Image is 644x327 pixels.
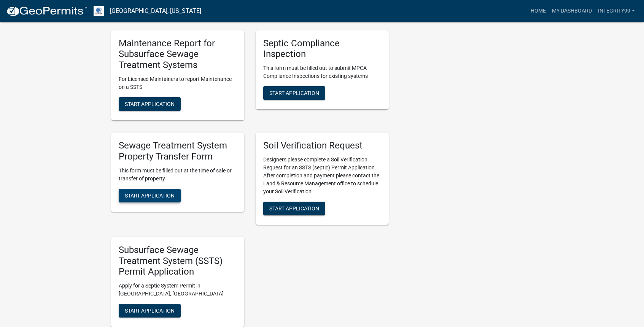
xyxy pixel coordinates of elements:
a: Integrity99 [595,4,638,18]
button: Start Application [119,304,181,318]
h5: Soil Verification Request [263,140,381,151]
span: Start Application [125,192,175,198]
a: Home [528,4,549,18]
button: Start Application [263,86,325,100]
a: [GEOGRAPHIC_DATA], [US_STATE] [110,5,201,17]
span: Start Application [125,101,175,107]
span: Start Application [269,90,319,96]
span: Start Application [269,205,319,211]
h5: Subsurface Sewage Treatment System (SSTS) Permit Application [119,245,237,277]
p: This form must be filled out at the time of sale or transfer of property [119,167,237,183]
p: For Licensed Maintainers to report Maintenance on a SSTS [119,75,237,91]
h5: Maintenance Report for Subsurface Sewage Treatment Systems [119,38,237,71]
a: My Dashboard [549,4,595,18]
span: Start Application [125,308,175,314]
p: Apply for a Septic System Permit in [GEOGRAPHIC_DATA], [GEOGRAPHIC_DATA] [119,282,237,298]
button: Start Application [119,97,181,111]
h5: Septic Compliance Inspection [263,38,381,60]
p: Designers please complete a Soil Verification Request for an SSTS (septic) Permit Application. Af... [263,156,381,196]
img: Otter Tail County, Minnesota [94,6,104,16]
h5: Sewage Treatment System Property Transfer Form [119,140,237,162]
p: This form must be filled out to submit MPCA Compliance Inspections for existing systems [263,64,381,80]
button: Start Application [263,202,325,215]
button: Start Application [119,189,181,202]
